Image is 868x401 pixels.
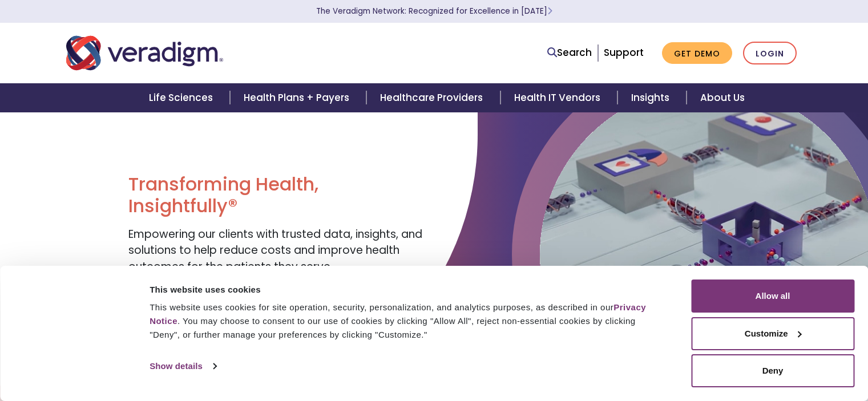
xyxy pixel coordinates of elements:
[547,6,552,17] span: Learn More
[691,280,854,313] button: Allow all
[150,301,665,342] div: This website uses cookies for site operation, security, personalization, and analytics purposes, ...
[604,46,644,59] a: Support
[547,45,592,60] a: Search
[150,283,665,297] div: This website uses cookies
[743,42,797,65] a: Login
[230,83,366,112] a: Health Plans + Payers
[150,358,216,375] a: Show details
[66,34,223,72] img: Veradigm logo
[691,317,854,350] button: Customize
[128,173,425,217] h1: Transforming Health, Insightfully®
[687,83,758,112] a: About Us
[128,226,422,274] span: Empowering our clients with trusted data, insights, and solutions to help reduce costs and improv...
[316,6,552,17] a: The Veradigm Network: Recognized for Excellence in [DATE]Learn More
[366,83,500,112] a: Healthcare Providers
[617,83,687,112] a: Insights
[662,42,732,64] a: Get Demo
[135,83,230,112] a: Life Sciences
[691,354,854,387] button: Deny
[500,83,617,112] a: Health IT Vendors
